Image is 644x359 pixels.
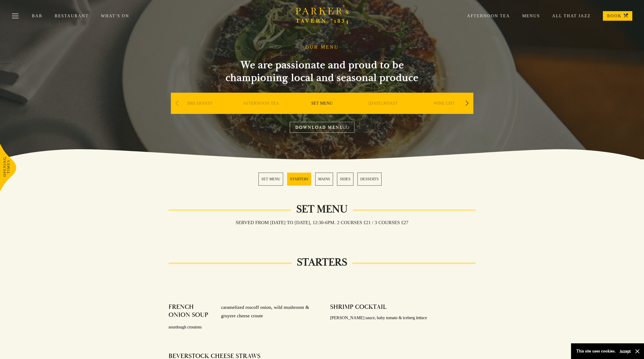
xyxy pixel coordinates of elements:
[635,349,640,354] button: Close and accept
[293,93,351,130] div: 3 / 9
[330,303,387,311] h4: SHRIMP COCKTAIL
[315,173,333,186] a: 3 / 5
[174,97,181,109] div: Previous slide
[354,93,412,130] div: 4 / 9
[576,347,616,355] p: This site uses cookies.
[258,173,283,186] a: 1 / 5
[243,101,279,122] a: AFTERNOON TEA
[415,93,473,130] div: 5 / 9
[187,101,213,122] a: BREAKFAST
[291,203,353,216] h2: Set Menu
[311,101,333,122] a: SET MENU
[434,101,455,122] a: WINE LIST
[232,93,290,130] div: 2 / 9
[369,101,398,122] a: [DATE] ROAST
[620,349,631,354] button: Accept
[292,256,352,269] h2: STARTERS
[330,314,476,322] p: [PERSON_NAME] sauce, baby tomato & iceberg lettuce
[216,59,428,84] h2: We are passionate and proud to be championing local and seasonal produce
[357,173,382,186] a: 5 / 5
[168,323,314,331] p: sourdough croutons
[168,303,216,320] h4: FRENCH ONION SOUP
[230,220,414,225] h3: Served from [DATE] to [DATE], 12:30-6pm. 2 COURSES £21 / 3 COURSES £27
[290,122,355,133] a: DOWNLOAD MENU
[464,97,471,109] div: Next slide
[216,303,314,320] p: caramelized roscoff onion, wild mushroom & gruyere cheese croute
[337,173,353,186] a: 4 / 5
[305,44,339,50] h1: OUR MENU
[171,93,229,130] div: 1 / 9
[287,173,311,186] a: 2 / 5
